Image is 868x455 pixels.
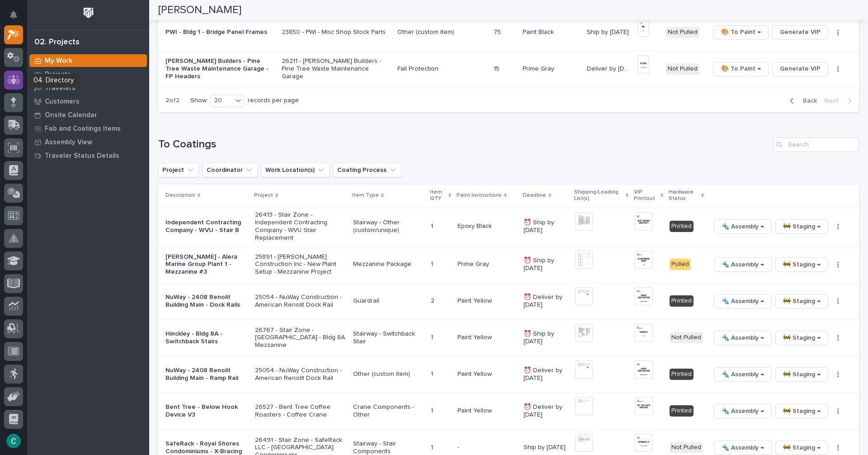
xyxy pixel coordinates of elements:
div: Notifications [11,11,23,25]
p: Projects [45,71,71,79]
p: Stairway - Switchback Stair [353,330,424,346]
p: 2 of 2 [158,90,187,112]
a: Assembly View [27,135,149,149]
p: Mezzanine Package [353,261,424,268]
p: 23850 - PWI - Misc Shop Stock Parts [282,28,390,36]
p: ⏰ Deliver by [DATE] [524,294,568,309]
span: 🔩 Assembly → [722,296,764,307]
button: Project [158,163,199,177]
tr: [PERSON_NAME] - Alera Marine Group Plant 1 - Mezzanine #325891 - [PERSON_NAME] Construction Inc -... [158,246,859,283]
p: Customers [45,98,80,106]
button: 🚧 Staging → [775,441,828,455]
p: Traveler Status Details [45,152,119,160]
p: ⏰ Ship by [DATE] [524,219,568,234]
button: 🚧 Staging → [775,219,828,234]
p: 26211 - [PERSON_NAME] Builders - Pine Tree Waste Maintenance Garage [282,57,390,80]
p: Hardware Status [669,187,699,204]
a: Traveler Status Details [27,149,149,162]
button: users-avatar [4,431,23,450]
p: Paint Yellow [458,297,516,305]
button: 🔩 Assembly → [714,257,772,272]
p: Bent Tree - Below Hook Device V3 [165,403,248,419]
span: 🎨 To Paint → [721,63,761,74]
span: 🔩 Assembly → [722,259,764,270]
div: 02. Projects [34,38,80,47]
span: 🔩 Assembly → [722,442,764,453]
input: Search [773,137,859,152]
p: - [458,444,516,451]
p: 15 [494,63,501,73]
span: 🚧 Staging → [783,369,821,380]
button: Work Location(s) [261,163,330,177]
p: 25054 - NuWay Construction - American Renolit Dock Rail [255,294,346,309]
a: Fab and Coatings Items [27,122,149,135]
span: Next [824,97,844,105]
p: 1 [431,405,435,415]
tr: Hinckley - Bldg 8A - Switchback Stairs26767 - Stair Zone - [GEOGRAPHIC_DATA] - Bldg 8A MezzanineS... [158,319,859,356]
p: Travelers [45,84,75,92]
p: Paint Yellow [458,370,516,378]
p: ⏰ Deliver by [DATE] [524,403,568,419]
span: Back [797,97,817,105]
p: Prime Gray [458,261,516,268]
div: Not Pulled [670,332,703,343]
tr: NuWay - 2408 Renolit Building Main - Ramp Rail25054 - NuWay Construction - American Renolit Dock ... [158,356,859,393]
p: NuWay - 2408 Renolit Building Main - Dock Rails [165,294,248,309]
p: Prime Gray [523,63,556,73]
p: 2 [431,295,436,305]
button: 🔩 Assembly → [714,404,772,418]
p: NuWay - 2408 Renolit Building Main - Ramp Rail [165,367,248,382]
button: 🚧 Staging → [775,404,828,418]
span: Generate VIP [780,27,821,38]
a: Onsite Calendar [27,108,149,122]
button: 🔩 Assembly → [714,219,772,234]
button: 🔩 Assembly → [714,294,772,308]
div: Printed [670,405,693,417]
a: Projects [27,67,149,81]
p: Guardrail [353,297,424,305]
p: 1 [431,332,435,341]
a: Customers [27,95,149,108]
p: Other (custom item) [397,28,487,36]
button: 🔩 Assembly → [714,441,772,455]
button: 🎨 To Paint → [713,25,769,40]
div: Not Pulled [666,63,699,75]
p: Ship by [DATE] [524,444,568,451]
p: 25891 - [PERSON_NAME] Construction Inc - New Plant Setup - Mezzanine Project [255,253,346,276]
p: Epoxy Black [458,223,516,230]
button: 🚧 Staging → [775,294,828,308]
span: 🎨 To Paint → [721,27,761,38]
p: Hinckley - Bldg 8A - Switchback Stairs [165,330,248,346]
button: Back [783,97,821,105]
p: Onsite Calendar [45,111,97,119]
span: 🚧 Staging → [783,332,821,343]
p: Other (custom item) [353,370,424,378]
span: 🚧 Staging → [783,406,821,417]
p: Project [254,190,273,200]
p: 75 [494,27,503,36]
p: 1 [431,221,435,230]
div: Printed [670,221,693,232]
p: Description [165,190,195,200]
button: 🚧 Staging → [775,367,828,382]
p: 25054 - NuWay Construction - American Renolit Dock Rail [255,367,346,382]
p: ⏰ Ship by [DATE] [524,257,568,272]
button: Generate VIP [772,25,828,40]
p: Fab and Coatings Items [45,125,121,133]
span: 🔩 Assembly → [722,369,764,380]
button: Next [821,97,859,105]
p: 26767 - Stair Zone - [GEOGRAPHIC_DATA] - Bldg 8A Mezzanine [255,327,346,349]
p: Fall Protection [397,65,487,73]
p: My Work [45,57,72,65]
div: 20 [211,96,232,105]
p: 1 [431,259,435,268]
span: 🚧 Staging → [783,296,821,307]
span: 🔩 Assembly → [722,332,764,343]
p: Stairway - Other (custom/unique) [353,219,424,234]
tr: Bent Tree - Below Hook Device V326527 - Bent Tree Coffee Roasters - Coffee CraneCrane Components ... [158,393,859,429]
a: My Work [27,54,149,67]
button: 🔩 Assembly → [714,331,772,345]
p: Crane Components - Other [353,403,424,419]
p: Paint Instructions [457,190,502,200]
